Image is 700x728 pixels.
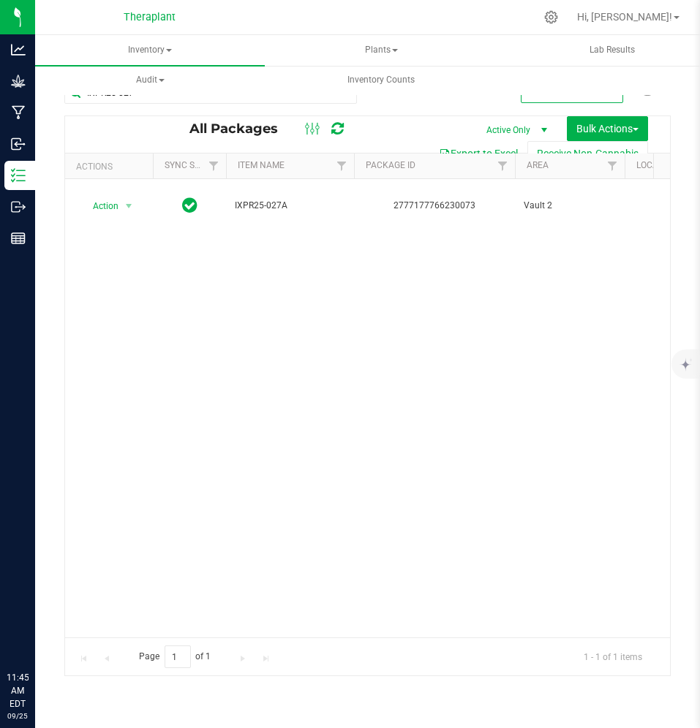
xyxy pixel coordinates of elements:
[11,168,26,183] inline-svg: Inventory
[572,645,654,667] span: 1 - 1 of 1 items
[266,65,496,96] a: Inventory Counts
[235,199,345,213] span: IXPR25-027A
[491,153,515,178] a: Filter
[266,35,496,66] a: Plants
[127,645,223,668] span: Page of 1
[36,66,264,95] span: Audit
[542,10,560,24] div: Manage settings
[35,65,265,96] a: Audit
[165,645,191,668] input: 1
[11,42,26,57] inline-svg: Analytics
[124,11,176,23] span: Theraplant
[11,200,26,214] inline-svg: Outbound
[80,196,119,216] span: Action
[182,195,197,216] span: In Sync
[636,160,677,170] a: Location
[7,671,29,710] p: 11:45 AM EDT
[328,74,434,86] span: Inventory Counts
[366,160,415,170] a: Package ID
[15,611,59,655] iframe: Resource center
[570,44,655,56] span: Lab Results
[524,199,616,213] span: Vault 2
[165,160,221,170] a: Sync Status
[238,160,285,170] a: Item Name
[11,137,26,151] inline-svg: Inbound
[189,121,293,137] span: All Packages
[267,36,495,65] span: Plants
[577,11,672,23] span: Hi, [PERSON_NAME]!
[7,710,29,721] p: 09/25
[429,141,527,166] button: Export to Excel
[527,141,648,166] button: Receive Non-Cannabis
[11,231,26,246] inline-svg: Reports
[11,74,26,88] inline-svg: Grow
[352,199,517,213] div: 2777177766230073
[527,160,549,170] a: Area
[35,35,265,66] a: Inventory
[601,153,625,178] a: Filter
[567,116,648,141] button: Bulk Actions
[76,162,147,172] div: Actions
[202,153,226,178] a: Filter
[576,123,639,134] span: Bulk Actions
[120,196,138,216] span: select
[330,153,354,178] a: Filter
[11,105,26,120] inline-svg: Manufacturing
